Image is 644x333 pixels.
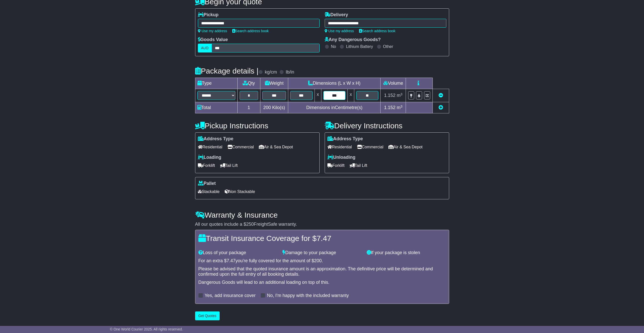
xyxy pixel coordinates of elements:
[327,136,363,142] label: Address Type
[198,37,228,43] label: Goods Value
[198,155,221,160] label: Loading
[260,102,288,113] td: Kilo(s)
[267,293,349,299] label: No, I'm happy with the included warranty
[195,222,449,227] div: All our quotes include a $ FreightSafe warranty.
[383,44,393,49] label: Other
[381,78,406,89] td: Volume
[388,143,423,151] span: Air & Sea Depot
[195,211,449,219] h4: Warranty & Insurance
[237,78,260,89] td: Qty
[280,250,364,256] div: Damage to your package
[265,69,277,75] label: kg/cm
[384,105,396,110] span: 1.152
[198,136,234,142] label: Address Type
[237,102,260,113] td: 1
[325,121,449,130] h4: Delivery Instructions
[397,105,403,110] span: m
[346,44,373,49] label: Lithium Battery
[331,44,336,49] label: No
[286,69,294,75] label: lb/in
[384,93,396,98] span: 1.152
[327,155,356,160] label: Unloading
[263,105,271,110] span: 200
[397,93,403,98] span: m
[198,266,446,277] div: Please be advised that the quoted insurance amount is an approximation. The definitive price will...
[195,121,320,130] h4: Pickup Instructions
[325,37,381,43] label: Any Dangerous Goods?
[260,78,288,89] td: Weight
[198,12,219,18] label: Pickup
[196,250,280,256] div: Loss of your package
[317,234,331,242] span: 7.47
[327,143,352,151] span: Residential
[220,162,238,169] span: Tail Lift
[198,181,216,186] label: Pallet
[347,89,354,102] td: x
[198,44,212,52] label: AUD
[325,12,348,18] label: Delivery
[110,327,183,331] span: © One World Courier 2025. All rights reserved.
[401,92,403,96] sup: 3
[232,29,269,33] a: Search address book
[198,280,446,285] div: Dangerous Goods will lead to an additional loading on top of this.
[198,234,446,242] h4: Transit Insurance Coverage for $
[195,311,220,320] button: Get Quotes
[364,250,448,256] div: If your package is stolen
[198,258,446,264] div: For an extra $ you're fully covered for the amount of $ .
[314,258,322,263] span: 200
[195,102,237,113] td: Total
[325,29,354,33] a: Use my address
[198,143,222,151] span: Residential
[359,29,396,33] a: Search address book
[246,222,254,227] span: 250
[195,67,259,75] h4: Package details |
[227,143,254,151] span: Commercial
[357,143,383,151] span: Commercial
[198,162,215,169] span: Forklift
[439,105,443,110] a: Add new item
[327,162,345,169] span: Forklift
[225,188,255,196] span: Non Stackable
[288,78,381,89] td: Dimensions (L x W x H)
[350,162,367,169] span: Tail Lift
[315,89,321,102] td: x
[439,93,443,98] a: Remove this item
[259,143,293,151] span: Air & Sea Depot
[288,102,381,113] td: Dimensions in Centimetre(s)
[195,78,237,89] td: Type
[401,104,403,108] sup: 3
[198,29,227,33] a: Use my address
[198,188,220,196] span: Stackable
[227,258,236,263] span: 7.47
[205,293,256,299] label: Yes, add insurance cover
